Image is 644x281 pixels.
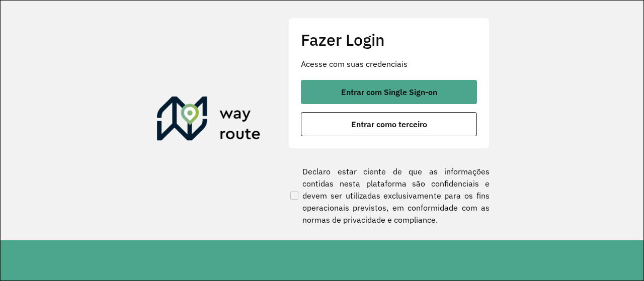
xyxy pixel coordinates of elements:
button: button [301,112,477,136]
span: Entrar como terceiro [351,120,427,128]
h2: Fazer Login [301,30,477,49]
span: Entrar com Single Sign-on [341,88,437,96]
p: Acesse com suas credenciais [301,58,477,70]
button: button [301,80,477,104]
img: Roteirizador AmbevTech [157,97,261,145]
label: Declaro estar ciente de que as informações contidas nesta plataforma são confidenciais e devem se... [288,165,490,226]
